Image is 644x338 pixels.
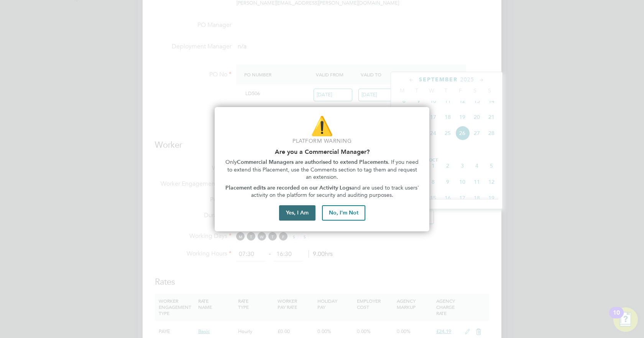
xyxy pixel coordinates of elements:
div: Are you part of the Commercial Team? [215,107,429,231]
span: Only [225,159,237,165]
p: ⚠️ [224,113,420,139]
button: Yes, I Am [279,205,315,221]
button: No, I'm Not [322,205,365,221]
p: Platform Warning [224,137,420,145]
strong: Commercial Managers are authorised to extend Placements [237,159,388,165]
strong: Placement edits are recorded on our Activity Logs [225,185,352,191]
span: and are used to track users' activity on the platform for security and auditing purposes. [251,185,421,199]
span: . If you need to extend this Placement, use the Comments section to tag them and request an exten... [227,159,421,180]
h2: Are you a Commercial Manager? [224,148,420,155]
